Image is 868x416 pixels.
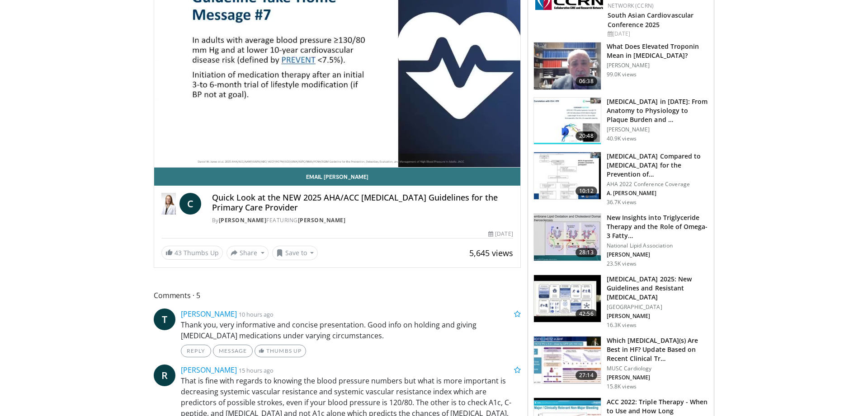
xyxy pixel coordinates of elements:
[607,365,708,372] p: MUSC Cardiology
[607,260,637,267] p: 23.5K views
[607,397,708,416] h3: ACC 2022: Triple Therapy - When to Use and How Long
[607,62,708,69] p: [PERSON_NAME]
[212,216,513,224] div: By FEATURING
[469,248,513,258] span: 5,645 views
[607,42,708,60] h3: What Does Elevated Troponin Mean in [MEDICAL_DATA]?
[534,214,601,261] img: 45ea033d-f728-4586-a1ce-38957b05c09e.150x105_q85_crop-smart_upscale.jpg
[607,275,708,302] h3: [MEDICAL_DATA] 2025: New Guidelines and Resistant [MEDICAL_DATA]
[607,126,708,133] p: [PERSON_NAME]
[181,365,237,375] a: [PERSON_NAME]
[607,313,708,320] p: [PERSON_NAME]
[154,308,175,330] a: T
[607,190,708,197] p: A. [PERSON_NAME]
[226,246,269,260] button: Share
[212,193,513,212] h4: Quick Look at the NEW 2025 AHA/ACC [MEDICAL_DATA] Guidelines for the Primary Care Provider
[488,230,513,238] div: [DATE]
[154,290,521,301] span: Comments 5
[607,213,708,240] h3: New Insights into Triglyceride Therapy and the Role of Omega-3 Fatty…
[607,251,708,258] p: [PERSON_NAME]
[534,98,601,145] img: 823da73b-7a00-425d-bb7f-45c8b03b10c3.150x105_q85_crop-smart_upscale.jpg
[533,213,708,267] a: 28:13 New Insights into Triglyceride Therapy and the Role of Omega-3 Fatty… National Lipid Associ...
[272,246,318,260] button: Save to
[239,366,274,374] small: 15 hours ago
[608,11,694,29] a: South Asian Cardiovascular Conference 2025
[175,248,182,257] span: 43
[607,322,637,329] p: 16.3K views
[607,374,708,381] p: [PERSON_NAME]
[576,187,597,196] span: 10:12
[181,345,211,357] a: Reply
[576,248,597,257] span: 28:13
[533,152,708,206] a: 10:12 [MEDICAL_DATA] Compared to [MEDICAL_DATA] for the Prevention of… AHA 2022 Conference Covera...
[219,216,267,224] a: [PERSON_NAME]
[576,371,597,380] span: 27:14
[607,336,708,363] h3: Which [MEDICAL_DATA](s) Are Best in HF? Update Based on Recent Clinical Tr…
[161,246,223,260] a: 43 Thumbs Up
[534,337,601,383] img: dc76ff08-18a3-4688-bab3-3b82df187678.150x105_q85_crop-smart_upscale.jpg
[534,275,601,322] img: 280bcb39-0f4e-42eb-9c44-b41b9262a277.150x105_q85_crop-smart_upscale.jpg
[607,304,708,311] p: [GEOGRAPHIC_DATA]
[179,193,201,215] a: C
[576,309,597,318] span: 42:56
[607,383,637,390] p: 15.8K views
[607,152,708,179] h3: [MEDICAL_DATA] Compared to [MEDICAL_DATA] for the Prevention of…
[533,336,708,390] a: 27:14 Which [MEDICAL_DATA](s) Are Best in HF? Update Based on Recent Clinical Tr… MUSC Cardiology...
[607,71,637,78] p: 99.0K views
[534,42,601,89] img: 98daf78a-1d22-4ebe-927e-10afe95ffd94.150x105_q85_crop-smart_upscale.jpg
[607,242,708,249] p: National Lipid Association
[161,193,176,215] img: Dr. Catherine P. Benziger
[533,42,708,90] a: 06:38 What Does Elevated Troponin Mean in [MEDICAL_DATA]? [PERSON_NAME] 99.0K views
[607,199,637,206] p: 36.7K views
[608,30,707,38] div: [DATE]
[255,345,306,357] a: Thumbs Up
[154,168,520,186] a: Email [PERSON_NAME]
[607,135,637,142] p: 40.9K views
[607,181,708,188] p: AHA 2022 Conference Coverage
[154,365,175,386] a: R
[576,77,597,86] span: 06:38
[533,97,708,145] a: 20:48 [MEDICAL_DATA] in [DATE]: From Anatomy to Physiology to Plaque Burden and … [PERSON_NAME] 4...
[607,97,708,124] h3: [MEDICAL_DATA] in [DATE]: From Anatomy to Physiology to Plaque Burden and …
[181,309,237,319] a: [PERSON_NAME]
[239,310,274,318] small: 10 hours ago
[213,345,253,357] a: Message
[298,216,346,224] a: [PERSON_NAME]
[534,152,601,199] img: 7c0f9b53-1609-4588-8498-7cac8464d722.150x105_q85_crop-smart_upscale.jpg
[576,131,597,140] span: 20:48
[533,275,708,329] a: 42:56 [MEDICAL_DATA] 2025: New Guidelines and Resistant [MEDICAL_DATA] [GEOGRAPHIC_DATA] [PERSON_...
[181,319,521,341] p: Thank you, very informative and concise presentation. Good info on holding and giving [MEDICAL_DA...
